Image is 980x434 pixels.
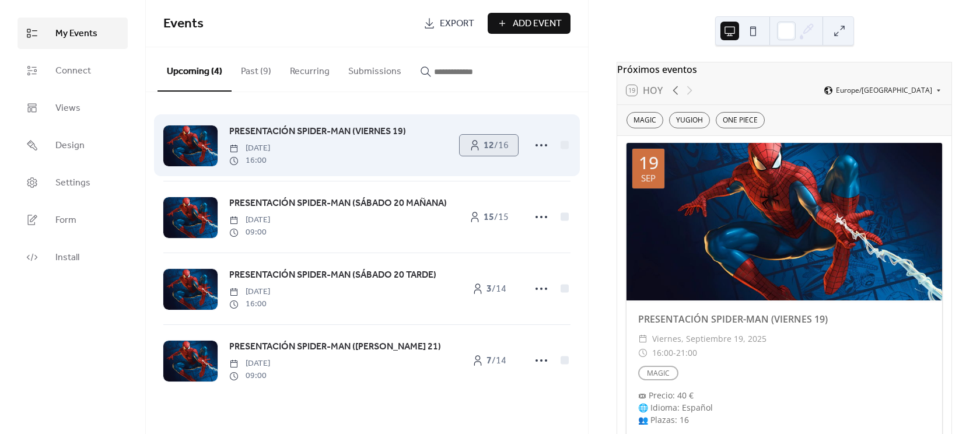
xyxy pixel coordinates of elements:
span: Export [440,17,474,31]
div: YUGIOH [669,112,710,128]
a: My Events [17,17,128,49]
span: PRESENTACIÓN SPIDER-MAN ([PERSON_NAME] 21) [229,340,441,354]
a: Connect [17,55,128,86]
b: 15 [484,208,494,226]
div: 19 [639,154,659,171]
b: 7 [487,352,492,370]
span: 16:00 [652,346,673,360]
span: My Events [55,27,97,41]
span: PRESENTACIÓN SPIDER-MAN (SÁBADO 20 MAÑANA) [229,197,447,211]
span: 16:00 [229,298,270,310]
button: Recurring [281,47,339,90]
span: Events [163,11,204,37]
button: Past (9) [232,47,281,90]
a: PRESENTACIÓN SPIDER-MAN ([PERSON_NAME] 21) [229,339,441,355]
span: Views [55,101,80,116]
span: [DATE] [229,142,270,155]
span: viernes, septiembre 19, 2025 [652,332,766,346]
a: Settings [17,167,128,198]
button: Upcoming (4) [157,47,232,92]
span: [DATE] [229,214,270,226]
span: [DATE] [229,286,270,298]
span: Form [55,213,76,228]
span: PRESENTACIÓN SPIDER-MAN (VIERNES 19) [229,125,406,139]
span: PRESENTACIÓN SPIDER-MAN (SÁBADO 20 TARDE) [229,268,436,282]
span: / 14 [487,282,506,296]
span: Settings [55,176,90,190]
span: [DATE] [229,358,270,370]
span: 21:00 [676,346,697,360]
div: Próximos eventos [617,62,951,76]
a: Design [17,129,128,161]
a: 12/16 [460,135,518,156]
span: / 14 [487,354,506,368]
span: - [673,346,676,360]
a: Views [17,92,128,124]
button: Add Event [488,13,570,34]
a: Install [17,242,128,273]
a: Export [415,13,483,34]
div: ONE PIECE [716,112,765,128]
span: Design [55,139,85,153]
a: 15/15 [460,206,518,228]
span: / 16 [484,139,509,153]
div: MAGIC [626,112,663,128]
div: sep [641,174,656,183]
div: ​ [638,332,647,346]
button: Submissions [339,47,411,90]
a: Form [17,204,128,236]
a: 3/14 [460,278,518,299]
a: PRESENTACIÓN SPIDER-MAN (VIERNES 19) [229,124,406,139]
span: Europe/[GEOGRAPHIC_DATA] [836,87,932,94]
b: 12 [484,136,494,155]
span: Connect [55,64,91,78]
span: Add Event [513,17,562,31]
span: 09:00 [229,370,270,382]
div: ​ [638,346,647,360]
div: PRESENTACIÓN SPIDER-MAN (VIERNES 19) [626,312,942,326]
b: 3 [487,280,492,298]
a: PRESENTACIÓN SPIDER-MAN (SÁBADO 20 TARDE) [229,268,436,283]
a: 7/14 [460,350,518,371]
a: PRESENTACIÓN SPIDER-MAN (SÁBADO 20 MAÑANA) [229,196,447,211]
span: / 15 [484,211,509,225]
span: 09:00 [229,226,270,239]
span: 16:00 [229,155,270,167]
span: Install [55,251,79,265]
